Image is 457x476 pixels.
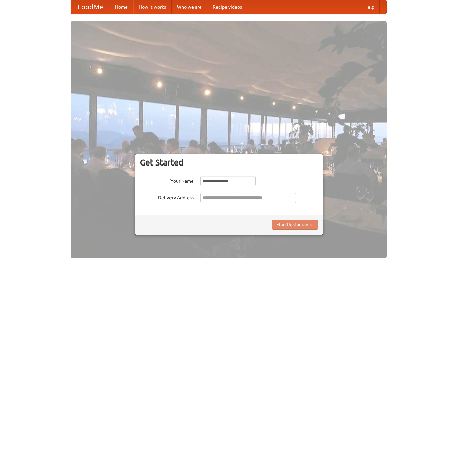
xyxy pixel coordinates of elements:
[110,0,133,14] a: Home
[71,0,110,14] a: FoodMe
[272,220,318,230] button: Find Restaurants!
[140,176,194,184] label: Your Name
[207,0,247,14] a: Recipe videos
[133,0,172,14] a: How it works
[140,157,318,168] h3: Get Started
[140,193,194,201] label: Delivery Address
[172,0,207,14] a: Who we are
[359,0,380,14] a: Help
